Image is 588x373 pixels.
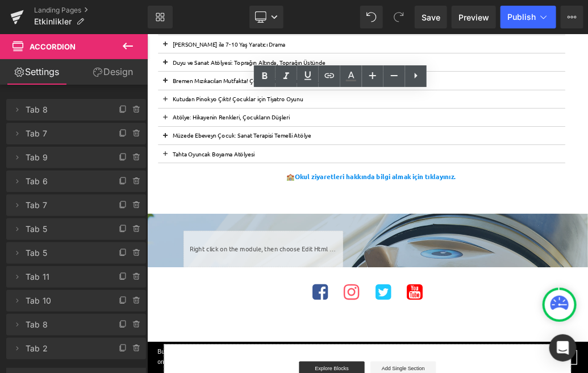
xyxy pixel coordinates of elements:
[360,6,383,28] button: Undo
[230,215,481,228] a: Okul ziyaretleri hakkında bilgi almak için tıklayınız.
[26,266,104,288] span: Tab 11
[26,242,104,264] span: Tab 5
[452,6,496,28] a: Preview
[26,218,104,240] span: Tab 5
[26,147,104,168] span: Tab 9
[26,314,104,335] span: Tab 8
[387,6,410,28] button: Redo
[507,13,536,22] span: Publish
[26,171,104,192] span: Tab 6
[458,11,489,23] span: Preview
[34,17,72,26] span: Etkinlikler
[26,99,104,121] span: Tab 8
[30,42,76,51] span: Accordion
[26,123,104,144] span: Tab 7
[34,6,148,15] a: Landing Pages
[76,59,150,85] a: Design
[501,6,556,28] button: Publish
[26,194,104,216] span: Tab 7
[422,11,440,23] span: Save
[561,6,583,28] button: More
[26,290,104,312] span: Tab 10
[549,334,577,362] div: Open Intercom Messenger
[26,338,104,359] span: Tab 2
[40,9,216,20] font: [PERSON_NAME] ile 7-10 Yaş Yaratıcı Drama
[148,6,173,28] a: New Library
